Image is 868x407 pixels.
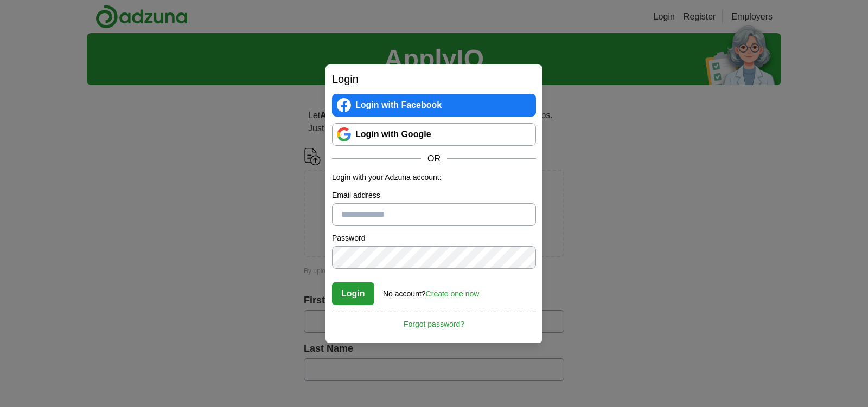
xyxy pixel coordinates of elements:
label: Password [332,232,536,244]
label: Email address [332,190,536,201]
a: Login with Google [332,123,536,146]
p: Login with your Adzuna account: [332,172,536,183]
a: Forgot password? [332,312,536,330]
span: OR [421,152,447,165]
h2: Login [332,71,536,87]
a: Create one now [426,289,480,298]
a: Login with Facebook [332,94,536,117]
div: No account? [383,282,479,300]
button: Login [332,282,374,305]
